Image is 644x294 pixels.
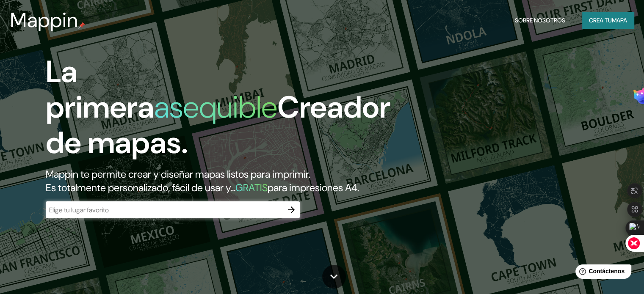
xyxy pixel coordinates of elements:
[78,22,85,29] img: pin de mapeo
[589,16,612,24] font: Crea tu
[154,88,277,127] font: asequible
[268,181,359,194] font: para impresiones A4.
[511,12,569,28] button: Sobre nosotros
[46,168,310,181] font: Mappin te permite crear y diseñar mapas listos para imprimir.
[569,261,635,285] iframe: Lanzador de widgets de ayuda
[582,12,634,28] button: Crea tumapa
[235,181,268,194] font: GRATIS
[46,205,283,215] input: Elige tu lugar favorito
[515,16,565,24] font: Sobre nosotros
[10,7,78,33] font: Mappin
[46,181,235,194] font: Es totalmente personalizado, fácil de usar y...
[46,52,154,127] font: La primera
[612,16,627,24] font: mapa
[46,88,390,162] font: Creador de mapas.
